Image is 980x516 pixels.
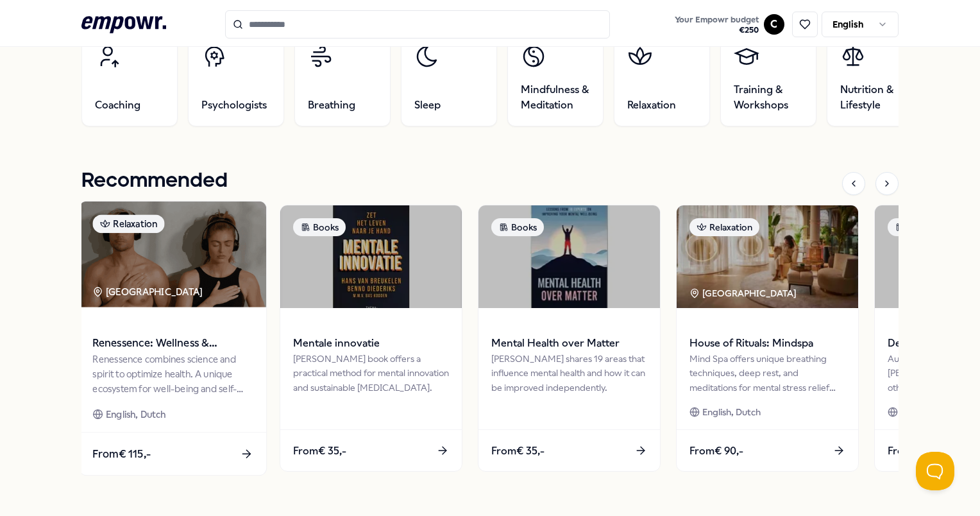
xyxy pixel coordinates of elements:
a: package imageBooksMental Health over Matter[PERSON_NAME] shares 19 areas that influence mental he... [478,205,661,472]
span: Coaching [95,98,140,113]
span: From € 35,- [293,443,346,460]
a: Psychologists [188,30,284,126]
span: Sleep [414,98,441,113]
a: Relaxation [614,30,710,126]
div: Renessence combines science and spirit to optimize health. A unique ecosystem for well-being and ... [93,352,253,396]
a: package imageRelaxation[GEOGRAPHIC_DATA] Renessence: Wellness & MindfulnessRenessence combines sc... [79,201,267,476]
a: Sleep [401,30,497,126]
span: Mentale innovatie [293,335,449,352]
span: House of Rituals: Mindspa [689,335,845,352]
a: package imageBooksMentale innovatie[PERSON_NAME] book offers a practical method for mental innova... [280,205,462,472]
span: Renessence: Wellness & Mindfulness [93,335,253,352]
span: Psychologists [201,98,267,113]
div: [PERSON_NAME] shares 19 areas that influence mental health and how it can be improved independently. [491,352,647,395]
div: [PERSON_NAME] book offers a practical method for mental innovation and sustainable [MEDICAL_DATA]. [293,352,449,395]
img: package image [677,205,858,308]
span: English, Dutch [106,407,166,422]
span: From € 115,- [93,445,151,462]
iframe: Help Scout Beacon - Open [916,452,954,490]
div: [GEOGRAPHIC_DATA] [93,284,205,299]
span: Your Empowr budget [675,15,759,25]
span: Nutrition & Lifestyle [840,82,909,113]
div: Books [293,218,346,236]
div: Books [888,218,940,236]
span: Relaxation [627,98,676,113]
div: Mind Spa offers unique breathing techniques, deep rest, and meditations for mental stress relief ... [689,352,845,395]
a: Your Empowr budget€250 [670,11,764,38]
img: package image [80,202,266,307]
span: € 250 [675,25,759,35]
input: Search for products, categories or subcategories [225,10,610,39]
div: Relaxation [689,218,759,236]
div: [GEOGRAPHIC_DATA] [689,286,798,300]
span: Training & Workshops [734,82,803,113]
span: Breathing [308,98,355,113]
h1: Recommended [81,165,228,197]
a: package imageRelaxation[GEOGRAPHIC_DATA] House of Rituals: MindspaMind Spa offers unique breathin... [676,205,859,472]
div: Relaxation [93,214,165,233]
span: From € 35,- [491,443,545,460]
button: Your Empowr budget€250 [672,12,761,38]
a: Coaching [81,30,178,126]
img: package image [280,205,462,308]
a: Training & Workshops [720,30,816,126]
div: Books [491,218,544,236]
span: Mental Health over Matter [491,335,647,352]
img: package image [478,205,660,308]
span: From € 90,- [689,443,743,460]
a: Nutrition & Lifestyle [827,30,923,126]
span: Mindfulness & Meditation [521,82,590,113]
span: English, Dutch [702,405,761,419]
button: C [764,14,784,35]
span: From € 25,- [888,443,941,460]
a: Breathing [294,30,391,126]
a: Mindfulness & Meditation [507,30,604,126]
